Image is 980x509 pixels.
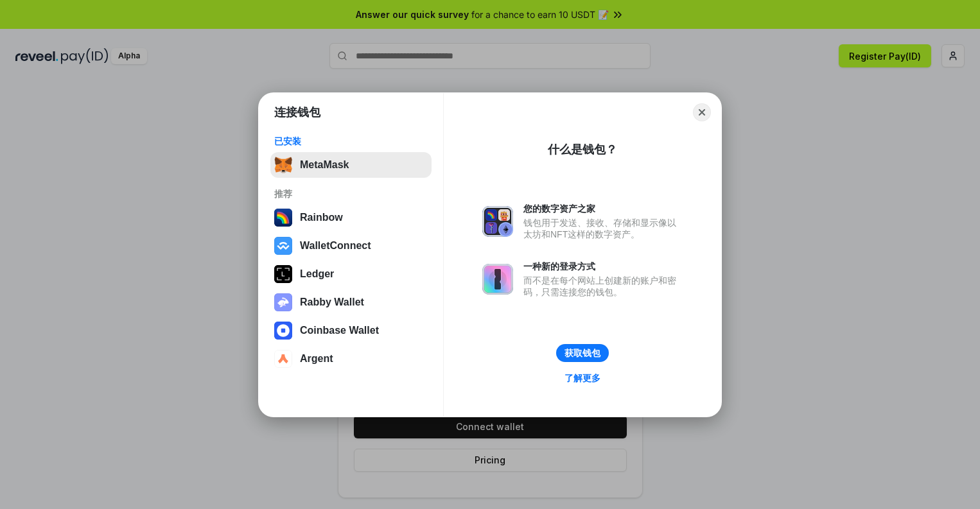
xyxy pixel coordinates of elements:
button: Coinbase Wallet [270,318,432,343]
div: 而不是在每个网站上创建新的账户和密码，只需连接您的钱包。 [523,275,683,298]
button: 获取钱包 [556,344,609,362]
button: Rabby Wallet [270,289,432,315]
button: MetaMask [270,152,432,178]
div: 钱包用于发送、接收、存储和显示像以太坊和NFT这样的数字资产。 [523,217,683,240]
div: 已安装 [274,135,428,147]
button: Close [693,103,711,121]
div: 了解更多 [564,372,600,384]
img: svg+xml,%3Csvg%20xmlns%3D%22http%3A%2F%2Fwww.w3.org%2F2000%2Fsvg%22%20width%3D%2228%22%20height%3... [274,265,292,283]
img: svg+xml,%3Csvg%20xmlns%3D%22http%3A%2F%2Fwww.w3.org%2F2000%2Fsvg%22%20fill%3D%22none%22%20viewBox... [482,206,513,237]
img: svg+xml,%3Csvg%20xmlns%3D%22http%3A%2F%2Fwww.w3.org%2F2000%2Fsvg%22%20fill%3D%22none%22%20viewBox... [274,293,292,311]
div: 推荐 [274,188,428,200]
button: Ledger [270,261,432,287]
div: Rabby Wallet [300,297,364,308]
img: svg+xml,%3Csvg%20width%3D%22120%22%20height%3D%22120%22%20viewBox%3D%220%200%20120%20120%22%20fil... [274,209,292,227]
img: svg+xml,%3Csvg%20width%3D%2228%22%20height%3D%2228%22%20viewBox%3D%220%200%2028%2028%22%20fill%3D... [274,237,292,255]
img: svg+xml,%3Csvg%20width%3D%2228%22%20height%3D%2228%22%20viewBox%3D%220%200%2028%2028%22%20fill%3D... [274,322,292,340]
img: svg+xml,%3Csvg%20width%3D%2228%22%20height%3D%2228%22%20viewBox%3D%220%200%2028%2028%22%20fill%3D... [274,350,292,368]
div: 获取钱包 [564,347,600,359]
div: Ledger [300,268,334,280]
div: Coinbase Wallet [300,325,379,336]
a: 了解更多 [557,370,608,386]
div: Rainbow [300,212,343,223]
div: WalletConnect [300,240,371,252]
button: Rainbow [270,205,432,230]
button: Argent [270,346,432,372]
h1: 连接钱包 [274,105,320,120]
div: 您的数字资产之家 [523,203,683,214]
img: svg+xml,%3Csvg%20fill%3D%22none%22%20height%3D%2233%22%20viewBox%3D%220%200%2035%2033%22%20width%... [274,156,292,174]
img: svg+xml,%3Csvg%20xmlns%3D%22http%3A%2F%2Fwww.w3.org%2F2000%2Fsvg%22%20fill%3D%22none%22%20viewBox... [482,264,513,295]
div: 什么是钱包？ [548,142,617,157]
div: Argent [300,353,333,365]
div: MetaMask [300,159,349,171]
button: WalletConnect [270,233,432,259]
div: 一种新的登录方式 [523,261,683,272]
